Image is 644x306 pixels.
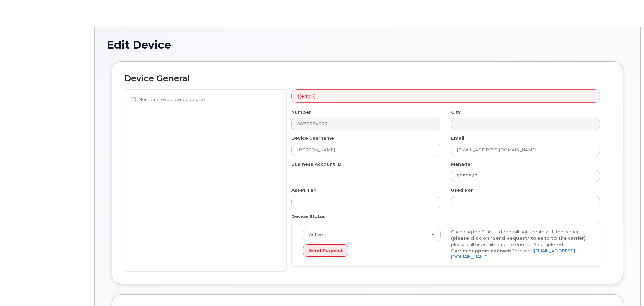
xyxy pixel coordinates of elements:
label: Asset Tag [291,187,317,193]
label: Number [291,109,311,115]
strong: Carrier support contact: [451,248,511,253]
a: [EMAIL_ADDRESS][DOMAIN_NAME] [451,248,575,260]
div: {{error}} [291,89,600,103]
label: Device Status [291,213,326,220]
h2: Device General [124,74,611,83]
label: Business Account ID [291,161,342,167]
label: Email [451,135,464,141]
div: Changing the Status in here will not update with the carrier, , please call or email carrier to e... [446,229,594,260]
label: Non-employee owned device [131,96,205,104]
input: Select manager [451,170,600,182]
label: Manager [451,161,472,167]
input: Non-employee owned device [131,97,136,102]
strong: (please click on "Send Request" to send to the carrier) [451,235,586,241]
h1: Edit Device [107,39,628,51]
label: City [451,109,461,115]
label: Used For [451,187,473,193]
label: Device Username [291,135,334,141]
button: Send Request [303,244,348,257]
